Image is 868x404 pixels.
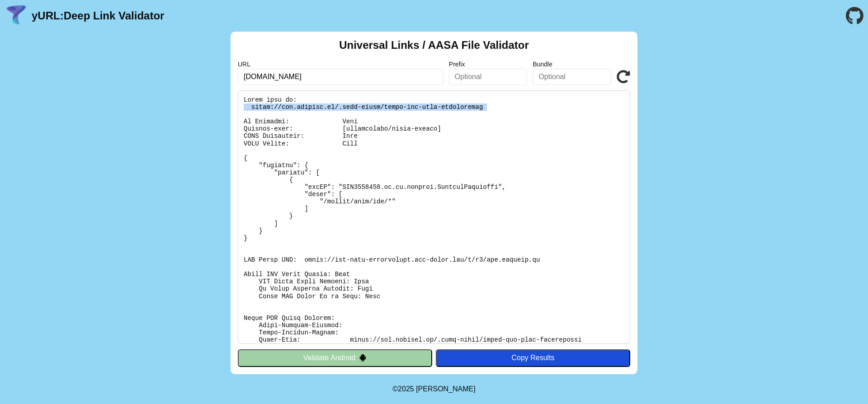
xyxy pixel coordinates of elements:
button: Validate Android [238,349,432,366]
h2: Universal Links / AASA File Validator [339,39,529,52]
img: yURL Logo [5,4,28,28]
label: Prefix [449,61,528,68]
pre: Lorem ipsu do: sitam://con.adipisc.el/.sedd-eiusm/tempo-inc-utla-etdoloremag Al Enimadmi: Veni Qu... [238,90,630,344]
a: yURL:Deep Link Validator [32,9,164,22]
button: Copy Results [436,349,630,366]
span: 2025 [398,385,414,393]
div: Copy Results [440,354,626,362]
label: Bundle [533,61,611,68]
img: droidIcon.svg [359,354,367,362]
input: Required [238,69,443,85]
a: Michael Ibragimchayev's Personal Site [416,385,476,393]
input: Optional [533,69,611,85]
footer: © [392,374,475,404]
input: Optional [449,69,528,85]
label: URL [238,61,443,68]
